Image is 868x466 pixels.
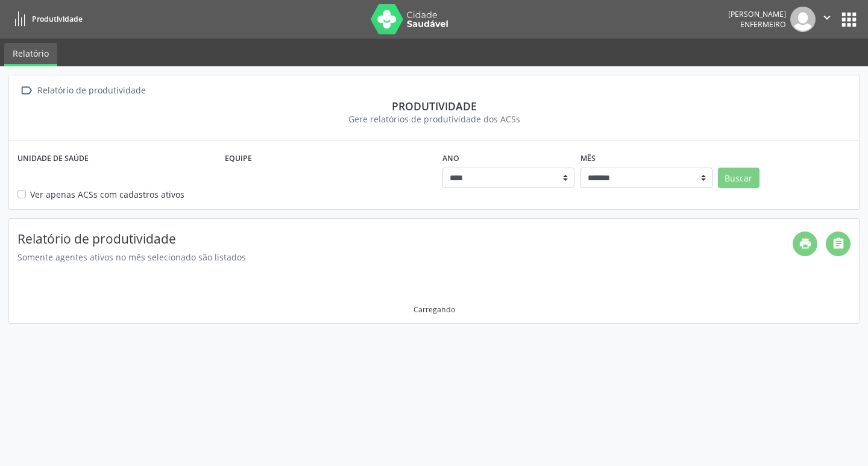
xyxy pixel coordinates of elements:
[414,304,455,315] div: Carregando
[728,9,786,19] div: [PERSON_NAME]
[790,7,816,32] img: img
[35,82,148,99] div: Relatório de produtividade
[32,14,83,24] span: Produtividade
[17,113,851,125] div: Gere relatórios de produtividade dos ACSs
[820,11,834,24] i: 
[17,82,148,99] a:  Relatório de produtividade
[17,231,793,247] h4: Relatório de produtividade
[816,7,838,32] button: 
[30,188,184,201] label: Ver apenas ACSs com cadastros ativos
[580,149,596,168] label: Mês
[17,82,35,99] i: 
[442,149,459,168] label: Ano
[740,19,786,30] span: Enfermeiro
[225,149,252,168] label: Equipe
[17,149,89,168] label: Unidade de saúde
[718,168,759,188] button: Buscar
[17,251,793,263] div: Somente agentes ativos no mês selecionado são listados
[17,99,851,113] div: Produtividade
[4,43,57,66] a: Relatório
[838,9,860,30] button: apps
[8,9,83,29] a: Produtividade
